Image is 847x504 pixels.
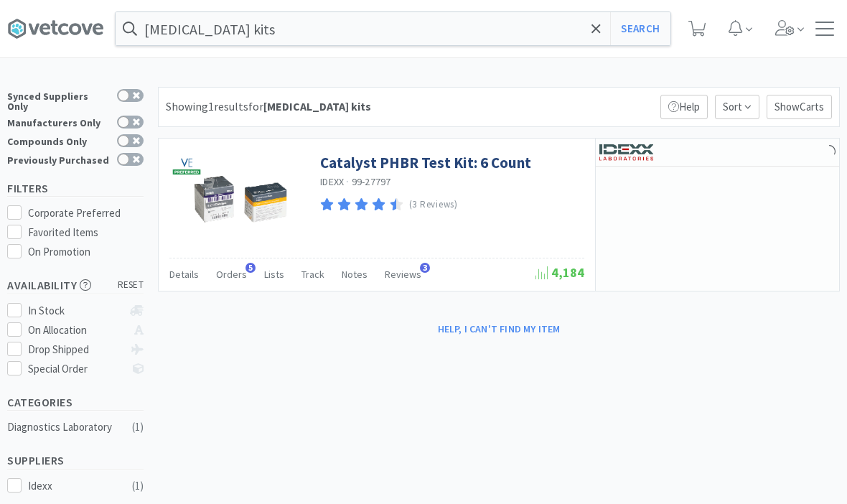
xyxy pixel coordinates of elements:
[216,268,247,281] span: Orders
[7,277,144,294] h5: Availability
[28,224,144,241] div: Favorited Items
[420,263,430,273] span: 3
[610,12,670,45] button: Search
[28,205,144,222] div: Corporate Preferred
[169,268,199,281] span: Details
[28,302,123,319] div: In Stock
[248,99,371,113] span: for
[342,268,368,281] span: Notes
[7,153,110,165] div: Previously Purchased
[429,317,569,341] button: Help, I can't find my item
[715,95,759,119] span: Sort
[132,477,144,495] div: ( 1 )
[767,95,832,119] p: Show Carts
[28,243,144,261] div: On Promotion
[7,134,110,146] div: Compounds Only
[166,98,371,116] div: Showing 1 results
[28,477,117,495] div: Idexx
[116,12,670,45] input: Search by item, sku, manufacturer, ingredient, size...
[245,263,256,273] span: 5
[28,360,123,378] div: Special Order
[7,452,144,469] h5: Suppliers
[195,153,288,246] img: 5ddfe5db5a74456fa0cf27e638b71f7b_160417.png
[28,322,123,339] div: On Allocation
[7,419,123,436] div: Diagnostics Laboratory
[599,141,653,163] img: 13250b0087d44d67bb1668360c5632f9_13.png
[352,175,391,188] span: 99-27797
[7,394,144,411] h5: Categories
[132,419,144,436] div: ( 1 )
[7,89,110,111] div: Synced Suppliers Only
[263,99,371,113] strong: [MEDICAL_DATA] kits
[346,175,349,188] span: ·
[320,175,344,188] a: IDEXX
[409,197,458,213] p: (3 Reviews)
[7,180,144,197] h5: Filters
[28,341,123,358] div: Drop Shipped
[7,116,110,128] div: Manufacturers Only
[264,268,284,281] span: Lists
[535,264,584,281] span: 4,184
[118,278,144,293] span: reset
[660,95,708,119] p: Help
[301,268,324,281] span: Track
[385,268,421,281] span: Reviews
[320,153,531,172] a: Catalyst PHBR Test Kit: 6 Count
[169,149,204,184] img: badf310d0ea842e9930d5bc0481873db_341.png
